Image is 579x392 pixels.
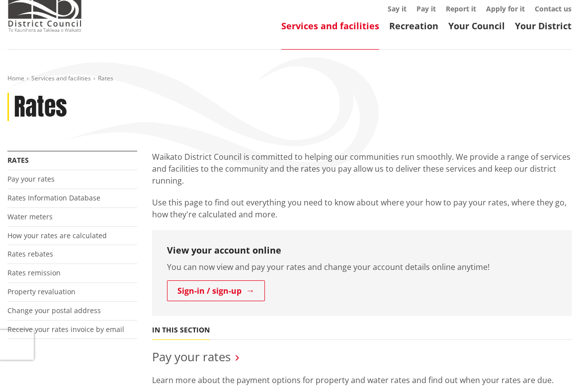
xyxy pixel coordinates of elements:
[7,268,61,277] a: Rates remission
[7,306,101,315] a: Change your postal address
[152,326,210,334] h5: In this section
[7,74,24,82] a: Home
[14,93,67,122] h1: Rates
[448,20,505,32] a: Your Council
[7,287,76,296] a: Property revaluation
[486,4,525,13] a: Apply for it
[167,261,557,273] p: You can now view and pay your rates and change your account details online anytime!
[167,245,557,256] h3: View your account online
[533,350,569,386] iframe: Messenger Launcher
[446,4,476,13] a: Report it
[7,212,53,221] a: Water meters
[535,4,572,13] a: Contact us
[167,280,265,301] a: Sign-in / sign-up
[515,20,572,32] a: Your District
[7,325,124,334] a: Receive your rates invoice by email
[152,374,572,386] p: Learn more about the payment options for property and water rates and find out when your rates ar...
[152,151,572,187] p: Waikato District Council is committed to helping our communities run smoothly. We provide a range...
[7,74,572,83] nav: breadcrumb
[388,4,407,13] a: Say it
[7,193,100,202] a: Rates Information Database
[98,74,113,82] span: Rates
[31,74,91,82] a: Services and facilities
[389,20,438,32] a: Recreation
[7,249,53,259] a: Rates rebates
[281,20,379,32] a: Services and facilities
[416,4,436,13] a: Pay it
[7,174,55,184] a: Pay your rates
[7,231,107,240] a: How your rates are calculated
[7,155,29,165] a: Rates
[152,348,231,365] a: Pay your rates
[152,196,572,220] p: Use this page to find out everything you need to know about where your how to pay your rates, whe...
